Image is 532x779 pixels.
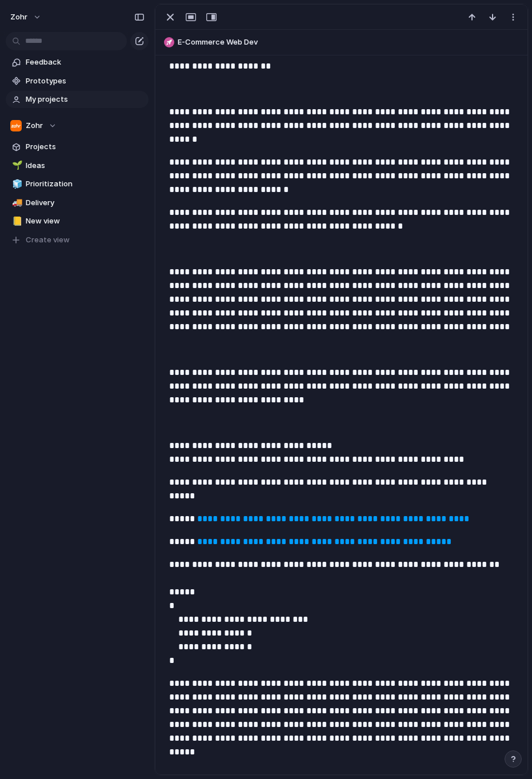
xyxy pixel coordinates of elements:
[26,160,145,171] span: Ideas
[26,94,145,105] span: My projects
[6,91,149,108] a: My projects
[178,37,522,48] span: E-Commerce Web Dev
[6,73,149,90] a: Prototypes
[26,57,145,68] span: Feedback
[12,159,20,172] div: 🌱
[6,117,149,134] button: Zohr
[6,213,149,230] a: 📒New view
[6,54,149,71] a: Feedback
[26,75,145,87] span: Prototypes
[6,138,149,155] a: Projects
[26,141,145,153] span: Projects
[26,234,70,246] span: Create view
[6,175,149,193] a: 🧊Prioritization
[10,215,22,227] button: 📒
[10,178,22,190] button: 🧊
[6,231,149,249] button: Create view
[26,215,145,227] span: New view
[12,215,20,228] div: 📒
[26,178,145,190] span: Prioritization
[26,197,145,209] span: Delivery
[12,196,20,209] div: 🚚
[6,194,149,211] a: 🚚Delivery
[5,8,47,26] button: zohr
[6,157,149,174] a: 🌱Ideas
[10,197,22,209] button: 🚚
[161,33,522,51] button: E-Commerce Web Dev
[10,160,22,171] button: 🌱
[10,11,27,23] span: zohr
[26,120,43,131] span: Zohr
[12,178,20,191] div: 🧊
